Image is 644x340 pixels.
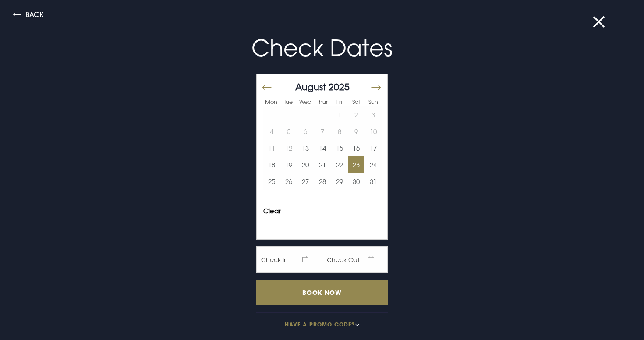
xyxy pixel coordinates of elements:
[314,156,331,173] td: Choose Thursday, August 21, 2025 as your start date.
[348,173,365,190] td: Choose Saturday, August 30, 2025 as your start date.
[364,173,382,190] button: 31
[297,156,314,173] td: Choose Wednesday, August 20, 2025 as your start date.
[256,246,322,273] span: Check In
[262,78,272,97] button: Move backward to switch to the previous month.
[256,312,388,336] button: Have a promo code?
[331,173,348,190] td: Choose Friday, August 29, 2025 as your start date.
[263,156,280,173] td: Choose Monday, August 18, 2025 as your start date.
[297,156,314,173] button: 20
[314,173,331,190] button: 28
[331,140,348,156] button: 15
[297,173,314,190] button: 27
[113,31,531,65] p: Check Dates
[280,156,297,173] button: 19
[263,173,280,190] td: Choose Monday, August 25, 2025 as your start date.
[314,156,331,173] button: 21
[370,78,381,97] button: Move forward to switch to the next month.
[331,173,348,190] button: 29
[314,140,331,156] td: Choose Thursday, August 14, 2025 as your start date.
[13,11,44,21] button: Back
[295,81,326,92] span: August
[348,140,365,156] td: Choose Saturday, August 16, 2025 as your start date.
[280,173,297,190] button: 26
[256,280,388,305] input: Book Now
[364,156,382,173] td: Choose Sunday, August 24, 2025 as your start date.
[348,156,365,173] button: 23
[331,140,348,156] td: Choose Friday, August 15, 2025 as your start date.
[314,173,331,190] td: Choose Thursday, August 28, 2025 as your start date.
[263,156,280,173] button: 18
[314,140,331,156] button: 14
[329,81,350,92] span: 2025
[348,140,365,156] button: 16
[322,246,388,273] span: Check Out
[263,173,280,190] button: 25
[297,173,314,190] td: Choose Wednesday, August 27, 2025 as your start date.
[331,156,348,173] button: 22
[348,156,365,173] td: Choose Saturday, August 23, 2025 as your start date.
[364,140,382,156] td: Choose Sunday, August 17, 2025 as your start date.
[331,156,348,173] td: Choose Friday, August 22, 2025 as your start date.
[263,208,281,214] button: Clear
[364,173,382,190] td: Choose Sunday, August 31, 2025 as your start date.
[280,156,297,173] td: Choose Tuesday, August 19, 2025 as your start date.
[348,173,365,190] button: 30
[364,156,382,173] button: 24
[280,173,297,190] td: Choose Tuesday, August 26, 2025 as your start date.
[364,140,382,156] button: 17
[297,140,314,156] button: 13
[297,140,314,156] td: Choose Wednesday, August 13, 2025 as your start date.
